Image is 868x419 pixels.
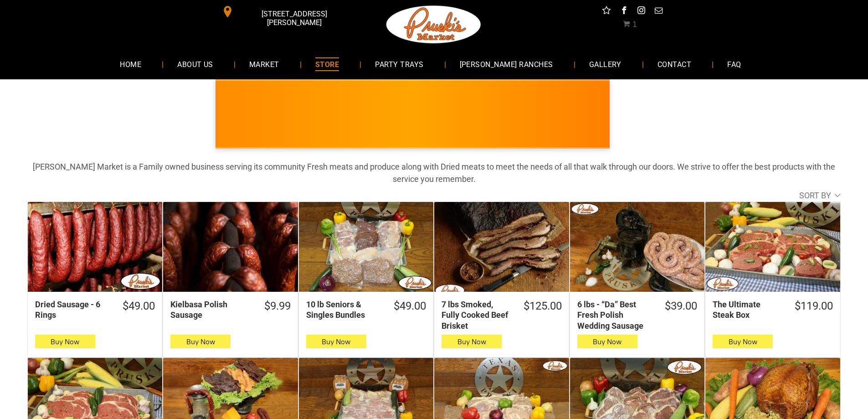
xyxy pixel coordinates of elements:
[106,52,155,76] a: HOME
[714,52,755,76] a: FAQ
[264,299,291,313] div: $9.99
[306,335,366,348] button: Buy Now
[577,335,637,348] button: Buy Now
[644,52,705,76] a: CONTACT
[575,52,635,76] a: GALLERY
[618,5,630,19] a: facebook
[524,299,562,313] div: $125.00
[601,5,612,19] a: Social network
[457,337,486,346] span: Buy Now
[35,335,95,348] button: Buy Now
[665,299,697,313] div: $39.00
[593,337,621,346] span: Buy Now
[434,299,569,331] a: $125.007 lbs Smoked, Fully Cooked Beef Brisket
[299,299,433,321] a: $49.0010 lb Seniors & Singles Bundles
[186,337,215,346] span: Buy Now
[123,299,155,313] div: $49.00
[729,337,757,346] span: Buy Now
[446,52,567,76] a: [PERSON_NAME] RANCHES
[235,5,353,31] span: [STREET_ADDRESS][PERSON_NAME]
[705,202,840,292] a: The Ultimate Steak Box
[442,335,502,348] button: Buy Now
[632,20,637,29] span: 1
[28,202,162,292] a: Dried Sausage - 6 Rings
[33,162,835,184] strong: [PERSON_NAME] Market is a Family owned business serving its community Fresh meats and produce alo...
[713,335,773,348] button: Buy Now
[51,337,79,346] span: Buy Now
[28,299,162,321] a: $49.00Dried Sausage - 6 Rings
[522,120,701,135] span: [PERSON_NAME] MARKET
[164,52,227,76] a: ABOUT US
[705,299,840,321] a: $119.00The Ultimate Steak Box
[35,299,111,321] div: Dried Sausage - 6 Rings
[652,5,664,19] a: email
[216,5,355,19] a: [STREET_ADDRESS][PERSON_NAME]
[570,299,704,331] a: $39.006 lbs - “Da” Best Fresh Polish Wedding Sausage
[163,299,298,321] a: $9.99Kielbasa Polish Sausage
[635,5,647,19] a: instagram
[361,52,437,76] a: PARTY TRAYS
[713,299,782,321] div: The Ultimate Steak Box
[795,299,833,313] div: $119.00
[299,202,433,292] a: 10 lb Seniors &amp; Singles Bundles
[306,299,382,321] div: 10 lb Seniors & Singles Bundles
[322,337,350,346] span: Buy Now
[302,52,353,76] a: STORE
[170,335,231,348] button: Buy Now
[236,52,293,76] a: MARKET
[434,202,569,292] a: 7 lbs Smoked, Fully Cooked Beef Brisket
[577,299,653,331] div: 6 lbs - “Da” Best Fresh Polish Wedding Sausage
[442,299,511,331] div: 7 lbs Smoked, Fully Cooked Beef Brisket
[570,202,704,292] a: 6 lbs - “Da” Best Fresh Polish Wedding Sausage
[394,299,426,313] div: $49.00
[163,202,298,292] a: Kielbasa Polish Sausage
[170,299,252,321] div: Kielbasa Polish Sausage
